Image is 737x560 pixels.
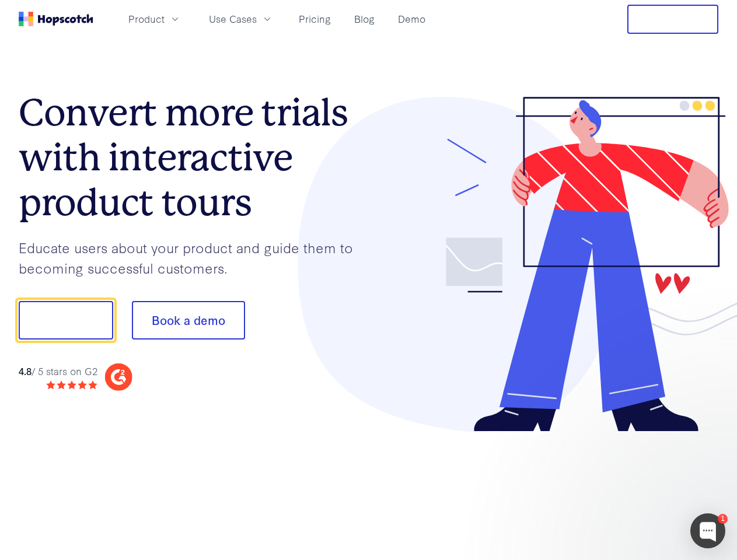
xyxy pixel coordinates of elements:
strong: 4.8 [19,364,32,377]
button: Use Cases [202,9,280,29]
button: Show me! [19,301,113,339]
span: Use Cases [209,12,257,26]
a: Blog [350,9,379,29]
div: / 5 stars on G2 [19,364,97,379]
a: Pricing [294,9,336,29]
a: Home [19,12,93,26]
h1: Convert more trials with interactive product tours [19,90,369,225]
div: 1 [718,514,728,524]
button: Product [121,9,188,29]
p: Educate users about your product and guide them to becoming successful customers. [19,237,369,278]
button: Free Trial [627,5,718,34]
span: Product [128,12,165,26]
a: Demo [393,9,430,29]
button: Book a demo [132,301,245,339]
